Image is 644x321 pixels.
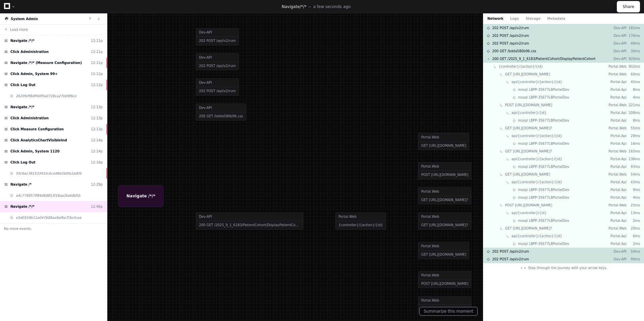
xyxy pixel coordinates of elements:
[91,116,103,121] div: 12:13p
[627,164,640,169] p: 93ms
[518,118,569,123] span: mssql LBPP-35677LBPortalDev
[512,156,562,162] span: api/{controller}/{action}/{id}
[518,87,569,92] span: mssql LBPP-35677LBPortalDev
[627,249,640,254] p: 54ms
[91,149,103,154] div: 12:14p
[608,49,627,54] p: Dev-API
[512,133,562,138] span: api/{controller}/{action}/{id}
[282,4,300,9] span: Navigate
[608,210,627,215] p: Portal.Api
[10,182,32,187] span: Navigate /*
[91,49,103,54] div: 12:11p
[627,64,640,69] p: 902ms
[608,195,627,200] p: Portal.Api
[627,172,640,177] p: 54ms
[627,180,640,185] p: 43ms
[10,138,67,143] span: Click AnalyticsChartVisibleInd
[608,118,627,123] p: Portal.Api
[16,171,82,176] span: 55c6ac391533410cbced6b2b0fa1a009
[492,249,529,254] span: 202 POST /api/v2/rum
[627,187,640,192] p: 9ms
[505,103,552,108] span: POST [URL][DOMAIN_NAME]
[627,133,640,138] p: 28ms
[510,16,519,21] button: Logs
[91,82,103,87] div: 12:12p
[608,164,627,169] p: Portal.Api
[499,64,543,69] span: {controller}/{action}/{id}
[16,193,80,198] span: a4c776957ff84d68853f18aa2beb8d5b
[518,164,569,169] span: mssql LBPP-35677LBPortalDev
[505,126,552,131] span: GET [URL][DOMAIN_NAME]?
[91,204,103,209] div: 12:46p
[608,218,627,223] p: Portal.Api
[492,41,529,46] span: 202 POST /api/v2/rum
[505,149,552,154] span: GET [URL][DOMAIN_NAME]?
[608,33,627,38] p: Dev-API
[608,133,627,138] p: Portal.Api
[10,204,35,209] span: Navigate /*/*
[608,56,627,61] p: Dev-API
[608,103,627,108] p: Portal.Web
[627,210,640,215] p: 13ms
[518,187,569,192] span: mssql LBPP-35677LBPortalDev
[91,60,103,65] div: 12:11p
[608,203,627,208] p: Portal.Web
[91,160,103,165] div: 12:16p
[627,234,640,239] p: 6ms
[627,203,640,208] p: 25ms
[627,41,640,46] p: 49ms
[608,126,627,131] p: Portal.Web
[608,249,627,254] p: Dev-API
[627,79,640,84] p: 45ms
[627,241,640,246] p: 2ms
[627,110,640,115] p: 208ms
[492,25,529,30] span: 202 POST /api/v2/rum
[10,27,28,32] span: Load more
[419,307,478,316] button: Summarize this moment
[4,226,32,231] span: No more events.
[91,138,103,143] div: 12:14p
[627,56,640,61] p: 920ms
[10,105,35,110] span: Navigate /*/*
[505,72,550,77] span: GET [URL][DOMAIN_NAME]
[10,49,49,54] span: Click Administration
[608,72,627,77] p: Portal.Web
[528,265,607,270] span: Step through the journey with your arrow keys.
[627,95,640,100] p: 4ms
[627,103,640,108] p: 221ms
[608,257,627,262] p: Dev-API
[608,87,627,92] p: Portal.Api
[16,93,76,99] span: 2620feff8dff40f5a0728ca27b09f6ce
[608,187,627,192] p: Portal.Api
[492,56,595,61] span: 200 GET /2025_9_1_6183/PatientCohort/DisplayPatientCohort
[627,218,640,223] p: 2ms
[608,172,627,177] p: Portal.Web
[10,82,36,87] span: Click Log Out
[518,195,569,200] span: mssql LBPP-35677LBPortalDev
[608,25,627,30] p: Dev-API
[608,226,627,231] p: Portal.Web
[10,71,58,76] span: Click Admin, System 99+
[518,218,569,223] span: mssql LBPP-35677LBPortalDev
[492,257,529,262] span: 202 POST /api/v2/rum
[10,127,64,132] span: Click Measure Configuration
[91,182,103,187] div: 12:29p
[627,195,640,200] p: 4ms
[10,160,36,165] span: Click Log Out
[617,1,640,12] button: Share
[627,72,640,77] p: 60ms
[492,49,536,54] span: 200 GET /bdda580b96.css
[518,241,569,246] span: mssql LBPP-35677LBPortalDev
[547,16,565,21] button: Metadata
[10,60,82,65] span: Navigate /*/* (Measure Configuration)
[505,203,552,208] span: POST [URL][DOMAIN_NAME]
[10,116,49,121] span: Click Administration
[5,17,9,21] img: 16.svg
[10,38,35,43] span: Navigate /*/*
[608,234,627,239] p: Portal.Api
[627,87,640,92] p: 8ms
[627,156,640,162] p: 136ms
[11,17,38,21] a: System Admin
[505,226,552,231] span: GET [URL][DOMAIN_NAME]?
